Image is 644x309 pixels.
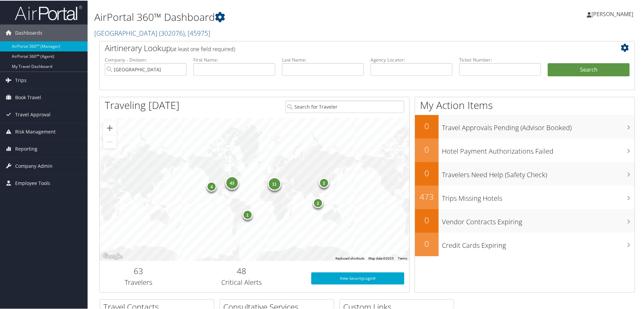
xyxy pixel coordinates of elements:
[282,56,364,63] label: Last Name:
[285,100,404,112] input: Search for Traveler
[442,119,635,132] h3: Travel Approvals Pending (Advisor Booked)
[335,256,364,260] button: Keyboard shortcuts
[442,190,635,202] h3: Trips Missing Hotels
[415,208,635,232] a: 0Vendor Contracts Expiring
[442,166,635,179] h3: Travelers Need Help (Safety Check)
[398,256,407,260] a: Terms (opens in new tab)
[171,45,235,52] span: (at least one field required)
[415,214,439,225] h2: 0
[415,161,635,185] a: 0Travelers Need Help (Safety Check)
[415,232,635,256] a: 0Credit Cards Expiring
[548,63,630,76] button: Search
[319,177,329,187] div: 2
[15,88,41,105] span: Book Travel
[415,190,439,202] h2: 473
[206,181,217,191] div: 4
[105,42,585,53] h2: Airtinerary Lookup
[415,167,439,178] h2: 0
[311,272,404,284] a: View SecurityLogic®
[15,71,27,88] span: Trips
[15,123,56,140] span: Risk Management
[15,140,37,157] span: Reporting
[105,265,172,276] h2: 63
[105,98,180,112] h1: Traveling [DATE]
[415,98,635,112] h1: My Action Items
[371,56,452,63] label: Agency Locator:
[105,56,187,63] label: Company - Division:
[182,277,301,286] h3: Critical Alerts
[242,209,252,219] div: 1
[15,157,53,174] span: Company Admin
[94,28,210,37] a: [GEOGRAPHIC_DATA]
[15,106,51,122] span: Travel Approval
[267,177,281,190] div: 11
[415,138,635,161] a: 0Hotel Payment Authorizations Failed
[101,252,124,260] img: Google
[182,265,301,276] h2: 48
[442,143,635,155] h3: Hotel Payment Authorizations Failed
[105,277,172,286] h3: Travelers
[587,3,640,24] a: [PERSON_NAME]
[101,252,124,260] a: Open this area in Google Maps (opens a new window)
[415,114,635,138] a: 0Travel Approvals Pending (Advisor Booked)
[368,256,394,260] span: Map data ©2025
[185,28,210,37] span: , [ 45975 ]
[442,213,635,226] h3: Vendor Contracts Expiring
[313,197,323,207] div: 2
[415,143,439,155] h2: 0
[159,28,185,37] span: ( 302076 )
[415,237,439,249] h2: 0
[415,185,635,208] a: 473Trips Missing Hotels
[459,56,541,63] label: Ticket Number:
[94,9,458,24] h1: AirPortal 360™ Dashboard
[442,237,635,249] h3: Credit Cards Expiring
[15,4,82,20] img: airportal-logo.png
[15,174,50,191] span: Employee Tools
[103,134,117,148] button: Zoom out
[103,121,117,134] button: Zoom in
[591,10,633,17] span: [PERSON_NAME]
[193,56,275,63] label: First Name:
[15,24,42,41] span: Dashboards
[225,176,239,189] div: 43
[415,120,439,131] h2: 0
